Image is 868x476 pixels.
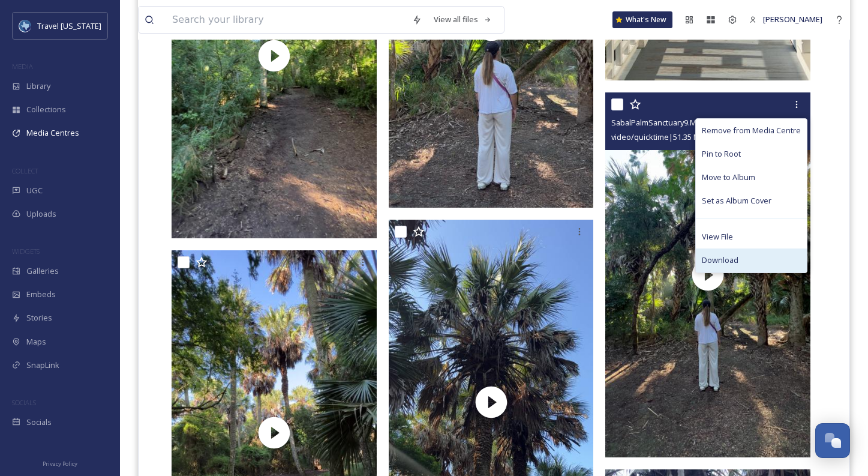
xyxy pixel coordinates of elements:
input: Search your library [166,7,406,33]
button: Open Chat [815,423,850,458]
span: Library [26,80,50,92]
a: Privacy Policy [43,456,77,470]
span: Uploads [26,208,56,220]
span: Stories [26,312,52,324]
span: Remove from Media Centre [702,125,801,136]
span: video/quicktime | 51.35 MB | 2160 x 3840 [611,131,747,142]
span: Media Centres [26,127,79,139]
span: Download [702,255,738,266]
span: WIDGETS [12,247,40,256]
span: Travel [US_STATE] [37,20,101,31]
span: Galleries [26,265,59,277]
span: Set as Album Cover [702,195,771,206]
span: COLLECT [12,166,38,175]
span: Socials [26,417,52,428]
a: What's New [612,11,672,28]
span: Maps [26,336,46,348]
span: View File [702,231,733,243]
span: Privacy Policy [43,460,77,468]
span: SnapLink [26,360,59,371]
span: [PERSON_NAME] [763,14,822,25]
img: images%20%281%29.jpeg [19,20,31,32]
span: UGC [26,185,43,196]
span: SabalPalmSanctuary9.MOV [611,117,707,128]
span: SOCIALS [12,398,36,407]
span: MEDIA [12,62,33,71]
span: Collections [26,104,66,115]
a: View all files [428,8,498,31]
span: Pin to Root [702,148,741,160]
span: Embeds [26,289,56,300]
img: thumbnail [605,92,810,457]
span: Move to Album [702,172,755,183]
a: [PERSON_NAME] [743,8,828,31]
